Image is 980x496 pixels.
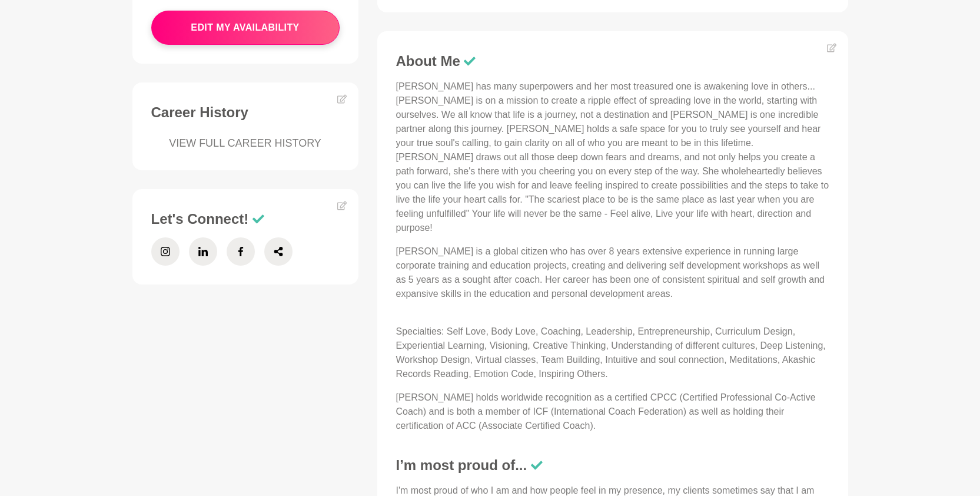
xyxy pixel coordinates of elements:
a: LinkedIn [189,237,217,266]
a: Instagram [151,237,180,266]
p: Specialties: Self Love, Body Love, Coaching, Leadership, Entrepreneurship, Curriculum Design, Exp... [396,310,829,381]
h3: I’m most proud of... [396,457,829,474]
h3: Let's Connect! [151,210,340,228]
p: [PERSON_NAME] holds worldwide recognition as a certified CPCC (Certified Professional Co-Active C... [396,391,829,433]
button: edit my availability [151,11,340,45]
a: Facebook [227,237,255,266]
a: Share [264,237,293,266]
h3: About Me [396,52,829,70]
p: [PERSON_NAME] has many superpowers and her most treasured one is awakening love in others... [PER... [396,80,829,235]
p: [PERSON_NAME] is a global citizen who has over 8 years extensive experience in running large corp... [396,244,829,301]
a: VIEW FULL CAREER HISTORY [151,135,340,151]
h3: Career History [151,104,340,121]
